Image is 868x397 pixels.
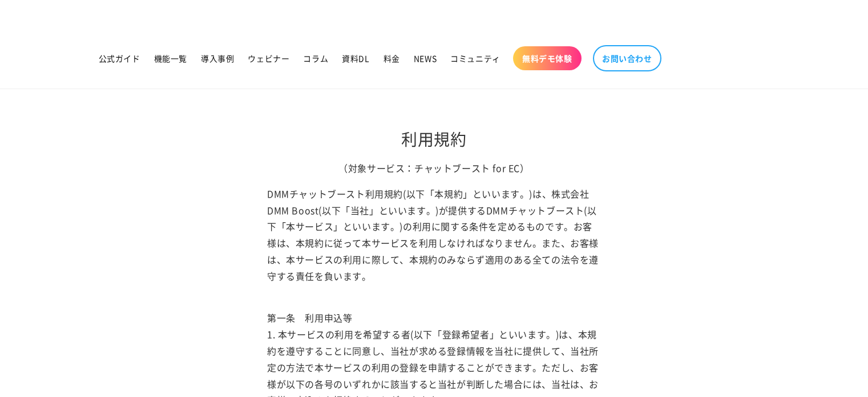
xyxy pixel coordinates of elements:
span: 導入事例 [201,53,234,63]
span: 機能一覧 [154,53,187,63]
a: NEWS [407,46,443,70]
span: お問い合わせ [602,53,652,63]
p: DMMチャットブースト利用規約(以下「本規約」といいます。)は、株式会社DMM Boost(以下「当社」といいます。)が提供するDMMチャットブースト(以下「本サービス」といいます。)の利用に関... [267,186,601,284]
span: NEWS [414,53,437,63]
span: ウェビナー [248,53,289,63]
span: 料金 [383,53,400,63]
a: 公式ガイド [92,46,147,70]
p: （対象サービス：チャットブースト for EC） [267,160,601,177]
span: 資料DL [342,53,369,63]
a: 機能一覧 [147,46,194,70]
a: ウェビナー [241,46,296,70]
span: 公式ガイド [99,53,140,63]
span: 無料デモ体験 [522,53,572,63]
a: 料金 [377,46,407,70]
a: コラム [296,46,335,70]
a: お問い合わせ [593,45,661,71]
h1: 利用規約 [267,129,601,149]
a: 導入事例 [194,46,241,70]
span: コミュニティ [450,53,500,63]
a: コミュニティ [443,46,507,70]
a: 資料DL [335,46,376,70]
a: 無料デモ体験 [513,46,582,70]
span: コラム [303,53,328,63]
